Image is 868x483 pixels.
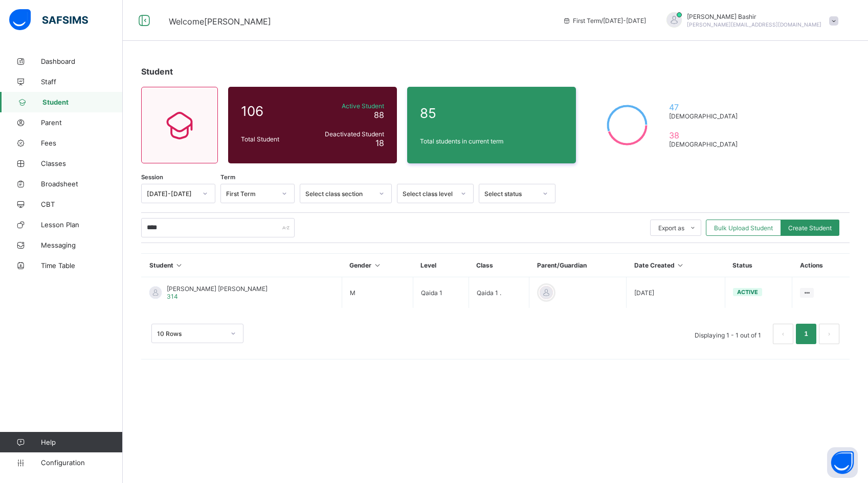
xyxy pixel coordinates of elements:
span: Session [141,174,163,181]
button: Open asap [827,447,858,478]
span: 47 [669,102,742,112]
span: Create Student [788,224,832,232]
span: Student [141,66,173,77]
div: Select status [484,190,537,198]
span: Export as [658,224,684,232]
span: Lesson Plan [41,221,123,229]
td: Qaida 1 [413,277,469,308]
th: Class [469,254,529,277]
th: Actions [792,254,850,277]
div: HamidBashir [656,12,843,29]
span: Classes [41,159,123,167]
span: Time Table [41,261,123,270]
span: Staff [41,78,123,86]
span: session/term information [563,17,646,25]
span: Bulk Upload Student [714,224,773,232]
span: Total students in current term [420,137,563,145]
th: Status [725,254,792,277]
button: prev page [773,324,793,344]
span: Welcome [PERSON_NAME] [169,16,271,27]
div: Total Student [238,133,309,146]
td: M [342,277,413,308]
td: Qaida 1 . [469,277,529,308]
i: Sort in Ascending Order [373,261,382,269]
th: Parent/Guardian [529,254,627,277]
span: [DEMOGRAPHIC_DATA] [669,140,742,148]
span: Active Student [311,102,384,110]
li: 1 [796,324,816,344]
span: Broadsheet [41,180,123,188]
li: Displaying 1 - 1 out of 1 [687,324,769,344]
span: 314 [167,293,178,300]
span: 85 [420,105,563,121]
span: Dashboard [41,57,123,65]
td: [DATE] [627,277,725,308]
div: Select class level [403,190,455,198]
span: [PERSON_NAME][EMAIL_ADDRESS][DOMAIN_NAME] [687,21,821,28]
span: 88 [374,110,384,120]
span: Student [42,98,123,106]
i: Sort in Ascending Order [175,261,184,269]
div: First Term [226,190,276,198]
li: 下一页 [819,324,839,344]
th: Gender [342,254,413,277]
button: next page [819,324,839,344]
span: Configuration [41,458,122,467]
span: active [737,288,758,296]
span: 18 [375,138,384,148]
div: Select class section [305,190,373,198]
th: Student [142,254,342,277]
span: CBT [41,200,123,208]
a: 1 [801,327,811,341]
span: 106 [241,103,306,119]
img: safsims [9,9,88,31]
span: Parent [41,118,123,127]
th: Date Created [627,254,725,277]
th: Level [413,254,469,277]
span: Help [41,438,122,446]
span: Term [220,174,235,181]
span: Deactivated Student [311,130,384,138]
span: [PERSON_NAME] Bashir [687,13,821,20]
span: Messaging [41,241,123,249]
span: Fees [41,139,123,147]
span: [DEMOGRAPHIC_DATA] [669,112,742,120]
div: [DATE]-[DATE] [147,190,196,198]
span: [PERSON_NAME] [PERSON_NAME] [167,285,268,293]
span: 38 [669,130,742,140]
li: 上一页 [773,324,793,344]
div: 10 Rows [157,330,225,337]
i: Sort in Ascending Order [676,261,685,269]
